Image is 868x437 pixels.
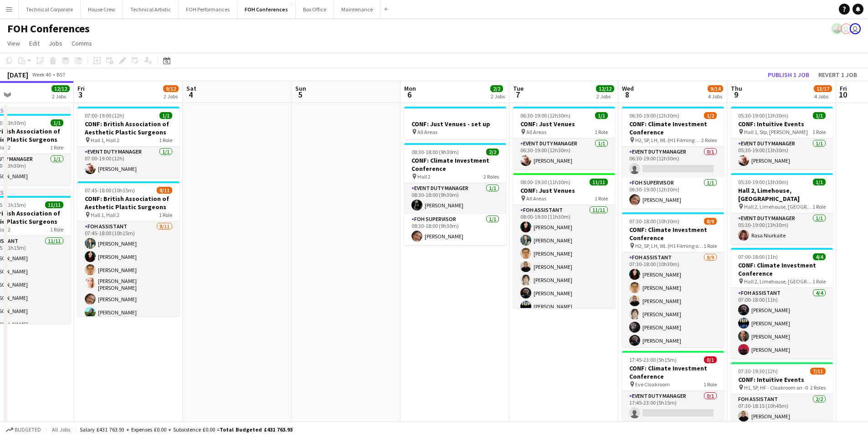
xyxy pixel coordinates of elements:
[7,70,28,79] div: [DATE]
[15,427,41,433] span: Budgeted
[764,69,813,81] button: Publish 1 job
[5,425,42,435] button: Budgeted
[815,69,861,81] button: Revert 1 job
[850,23,861,34] app-user-avatar: Liveforce Admin
[30,71,53,78] span: Week 40
[29,39,40,47] span: Edit
[80,426,293,433] div: Salary £431 763.93 + Expenses £0.00 + Subsistence £0.00 =
[7,22,90,36] h1: FOH Conferences
[179,0,237,18] button: FOH Performances
[841,23,852,34] app-user-avatar: Visitor Services
[4,37,24,49] a: View
[296,0,334,18] button: Box Office
[26,37,43,49] a: Edit
[220,426,293,433] span: Total Budgeted £431 763.93
[123,0,179,18] button: Technical Artistic
[72,39,92,47] span: Comms
[334,0,380,18] button: Maintenance
[237,0,296,18] button: FOH Conferences
[81,0,123,18] button: House Crew
[832,23,842,34] app-user-avatar: PERM Chris Nye
[19,0,81,18] button: Technical Corporate
[56,71,66,78] div: BST
[50,426,72,433] span: All jobs
[68,37,96,49] a: Comms
[49,39,62,47] span: Jobs
[7,39,20,47] span: View
[45,37,66,49] a: Jobs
